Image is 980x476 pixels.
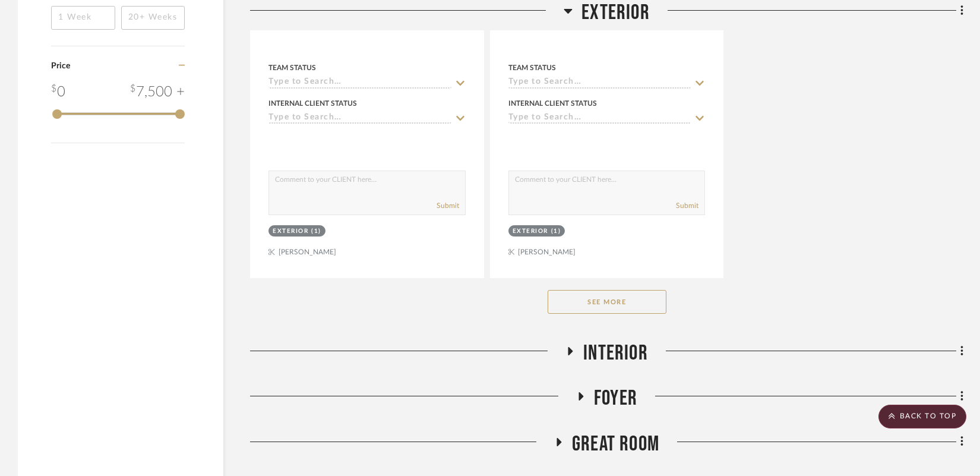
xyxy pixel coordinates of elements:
[676,200,698,211] button: Submit
[268,98,357,109] div: Internal Client Status
[121,6,185,30] input: 20+ Weeks
[548,290,666,314] button: See More
[311,227,321,236] div: (1)
[273,227,308,236] div: Exterior
[508,62,556,73] div: Team Status
[583,341,648,366] span: Interior
[268,62,316,73] div: Team Status
[572,431,659,457] span: Great Room
[594,386,637,411] span: Foyer
[51,62,70,70] span: Price
[508,113,691,124] input: Type to Search…
[51,81,65,103] div: 0
[437,200,459,211] button: Submit
[51,6,115,30] input: 1 Week
[268,113,451,124] input: Type to Search…
[508,98,597,109] div: Internal Client Status
[513,227,548,236] div: Exterior
[878,405,966,428] scroll-to-top-button: BACK TO TOP
[508,77,691,89] input: Type to Search…
[130,81,185,103] div: 7,500 +
[551,227,561,236] div: (1)
[268,77,451,89] input: Type to Search…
